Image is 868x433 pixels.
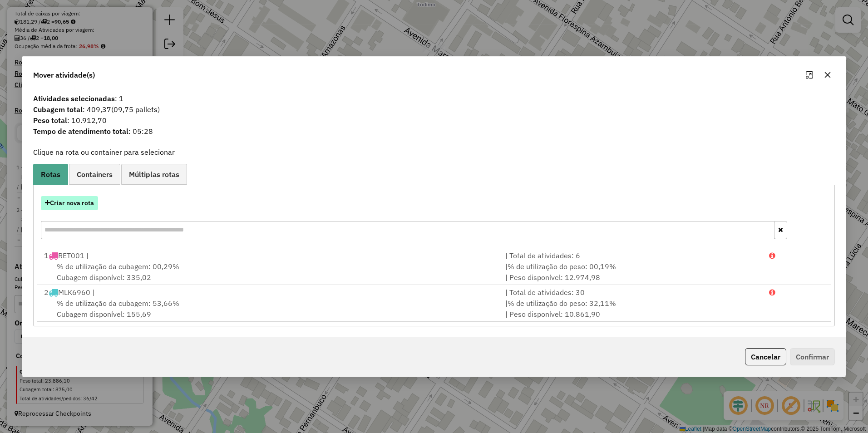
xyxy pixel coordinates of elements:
div: | Total de atividades: 6 [500,250,764,261]
span: % de utilização do peso: 32,11% [508,299,616,308]
span: : 10.912,70 [28,115,840,126]
span: Múltiplas rotas [129,171,179,178]
div: 1 RET001 | [39,250,500,261]
i: Porcentagens após mover as atividades: Cubagem: 122,13% Peso: 84,14% [769,252,775,259]
i: Porcentagens após mover as atividades: Cubagem: 175,50% Peso: 100,32% [769,289,775,296]
div: Cubagem disponível: 335,02 [39,261,500,283]
div: | | Peso disponível: 10.861,90 [500,298,764,320]
span: % de utilização da cubagem: 00,29% [57,262,179,271]
strong: Cubagem total [33,105,83,114]
span: : 05:28 [28,126,840,137]
span: Mover atividade(s) [33,69,95,80]
label: Clique na rota ou container para selecionar [33,147,175,157]
span: : 1 [28,93,840,104]
span: % de utilização do peso: 00,19% [508,262,616,271]
div: | | Peso disponível: 12.974,98 [500,261,764,283]
span: Rotas [41,171,60,178]
strong: Atividades selecionadas [33,94,115,103]
button: Criar nova rota [41,196,98,210]
button: Maximize [802,68,817,82]
span: % de utilização da cubagem: 53,66% [57,299,179,308]
span: Containers [77,171,113,178]
strong: Tempo de atendimento total [33,127,128,136]
strong: Peso total [33,116,67,125]
div: Cubagem disponível: 155,69 [39,298,500,320]
div: 2 MLK6960 | [39,287,500,298]
span: : 409,37 [28,104,840,115]
button: Cancelar [745,348,786,365]
div: | Total de atividades: 30 [500,287,764,298]
span: (09,75 pallets) [111,105,160,114]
